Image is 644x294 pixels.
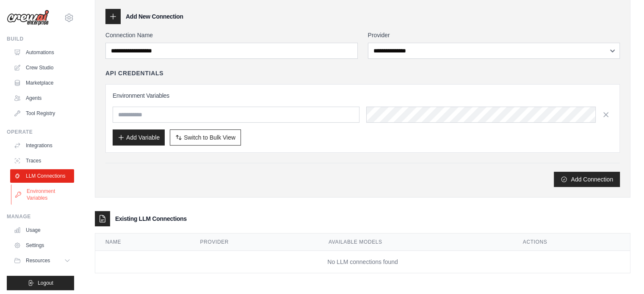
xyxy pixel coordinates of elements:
[11,184,75,205] a: Environment Variables
[10,61,74,74] a: Crew Studio
[115,214,187,223] h3: Existing LLM Connections
[126,12,183,21] h3: Add New Connection
[38,280,53,286] span: Logout
[10,139,74,152] a: Integrations
[10,76,74,90] a: Marketplace
[170,129,241,146] button: Switch to Bulk View
[10,46,74,59] a: Automations
[184,133,235,142] span: Switch to Bulk View
[95,251,630,273] td: No LLM connections found
[26,257,50,264] span: Resources
[554,172,620,187] button: Add Connection
[95,234,190,251] th: Name
[368,31,620,39] label: Provider
[10,239,74,252] a: Settings
[7,276,74,290] button: Logout
[513,234,630,251] th: Actions
[10,154,74,168] a: Traces
[10,91,74,105] a: Agents
[7,36,74,42] div: Build
[190,234,318,251] th: Provider
[113,91,613,100] h3: Environment Variables
[105,31,358,39] label: Connection Name
[7,213,74,220] div: Manage
[105,69,163,77] h4: API Credentials
[10,169,74,183] a: LLM Connections
[10,254,74,267] button: Resources
[318,234,513,251] th: Available Models
[10,107,74,120] a: Tool Registry
[10,223,74,237] a: Usage
[7,129,74,135] div: Operate
[113,129,165,146] button: Add Variable
[7,10,49,26] img: Logo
